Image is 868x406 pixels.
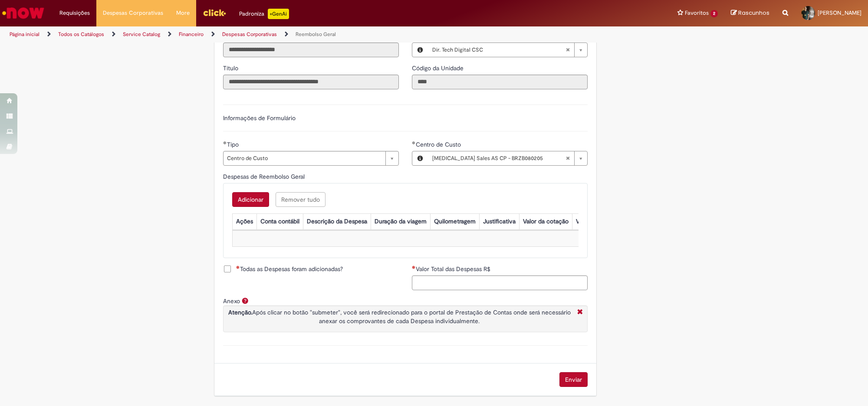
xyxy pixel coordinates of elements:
a: Financeiro [179,31,204,38]
a: Despesas Corporativas [222,31,277,38]
i: Fechar More information Por anexo [575,308,585,317]
a: [MEDICAL_DATA] Sales AS CP - BRZB080205Limpar campo Centro de Custo [428,151,587,165]
label: Informações de Formulário [223,114,296,122]
span: Despesas de Reembolso Geral [223,173,306,180]
span: Valor Total das Despesas R$ [416,265,492,273]
button: Local, Visualizar este registro Dir. Tech Digital CSC [412,43,428,57]
p: Após clicar no botão "submeter", você será redirecionado para o portal de Prestação de Contas ond... [226,308,573,325]
span: Centro de Custo [416,141,463,148]
th: Duração da viagem [371,213,430,229]
p: +GenAi [268,9,289,19]
span: Todas as Despesas foram adicionadas? [236,265,343,273]
span: Dir. Tech Digital CSC [432,43,566,57]
abbr: Limpar campo Centro de Custo [561,151,574,165]
button: Enviar [559,372,588,387]
span: More [176,9,190,17]
th: Descrição da Despesa [303,213,371,229]
th: Ações [232,213,256,229]
span: Obrigatório Preenchido [223,141,227,144]
label: Anexo [223,297,240,305]
ul: Trilhas de página [7,26,572,43]
label: Somente leitura - Título [223,64,240,72]
a: Rascunhos [731,9,769,17]
input: Código da Unidade [412,75,588,89]
a: Reembolso Geral [296,31,336,38]
span: Necessários [236,265,240,269]
th: Valor por Litro [572,213,618,229]
div: Padroniza [239,9,289,19]
span: Rascunhos [738,9,769,17]
span: Centro de Custo [227,151,381,165]
span: Tipo [227,141,240,148]
span: Favoritos [685,9,709,17]
input: Valor Total das Despesas R$ [412,275,588,290]
span: Obrigatório Preenchido [412,141,416,144]
a: Todos os Catálogos [58,31,104,38]
img: ServiceNow [1,4,46,22]
span: 2 [710,10,718,17]
span: [PERSON_NAME] [818,9,861,16]
th: Justificativa [479,213,519,229]
button: Centro de Custo, Visualizar este registro CAPEX Sales AS CP - BRZB080205 [412,151,428,165]
abbr: Limpar campo Local [561,43,574,57]
input: Título [223,75,399,89]
input: Email [223,43,399,57]
a: Dir. Tech Digital CSCLimpar campo Local [428,43,587,57]
label: Somente leitura - Código da Unidade [412,64,465,72]
span: Somente leitura - Título [223,64,240,72]
span: Requisições [59,9,90,17]
th: Quilometragem [430,213,479,229]
span: [MEDICAL_DATA] Sales AS CP - BRZB080205 [432,151,566,165]
span: Necessários [412,265,416,269]
a: Página inicial [10,31,39,38]
a: Service Catalog [123,31,160,38]
strong: Atenção. [228,308,252,316]
span: Ajuda para Anexo [240,297,250,304]
th: Conta contábil [256,213,303,229]
img: click_logo_yellow_360x200.png [203,6,226,19]
th: Valor da cotação [519,213,572,229]
button: Add a row for Despesas de Reembolso Geral [232,192,269,207]
span: Somente leitura - Código da Unidade [412,64,465,72]
span: Despesas Corporativas [103,9,163,17]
